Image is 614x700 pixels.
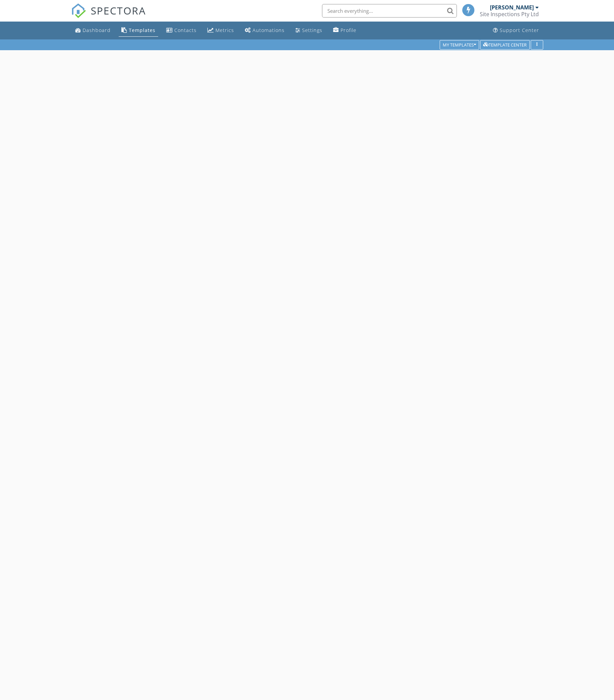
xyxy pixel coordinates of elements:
div: Site Inspections Pty Ltd [480,11,539,18]
div: [PERSON_NAME] [490,4,534,11]
a: Dashboard [72,24,113,37]
div: Contacts [174,27,197,33]
div: Settings [302,27,322,33]
a: Template Center [480,41,530,47]
div: My Templates [443,42,476,47]
a: Settings [293,24,325,37]
a: Metrics [205,24,237,37]
div: Profile [341,27,356,33]
span: SPECTORA [91,3,146,18]
div: Template Center [483,42,527,47]
input: Search everything... [322,4,457,18]
div: Automations [253,27,285,33]
a: Contacts [164,24,199,37]
img: The Best Home Inspection Software - Spectora [71,3,86,18]
a: Templates [119,24,158,37]
div: Dashboard [83,27,111,33]
button: My Templates [440,40,479,50]
a: Automations (Basic) [242,24,287,37]
a: Support Center [490,24,542,37]
div: Support Center [500,27,539,33]
div: Metrics [215,27,234,33]
div: Templates [129,27,155,33]
a: Company Profile [330,24,359,37]
button: Template Center [480,40,530,50]
a: SPECTORA [71,9,146,23]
